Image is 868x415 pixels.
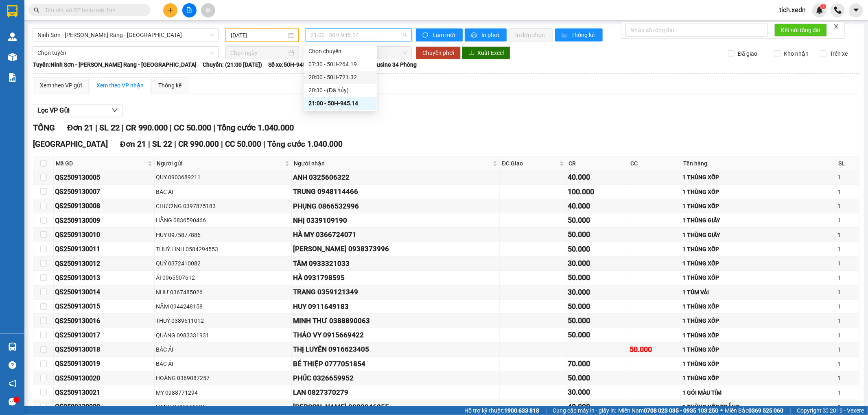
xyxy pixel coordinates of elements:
div: Thống kê [158,81,181,90]
div: 1 [837,202,858,211]
div: 50.000 [568,315,626,326]
div: 1 [837,316,858,325]
span: Miền Bắc [725,406,783,415]
div: 20:30 - (Đã hủy) [308,86,372,95]
span: Mã GD [56,159,146,168]
button: Lọc VP Gửi [33,104,122,117]
div: 1 THÙNG XỐP [682,331,835,340]
span: Kết nối tổng đài [781,26,820,35]
div: HUY 0975877886 [156,230,290,239]
div: THẢO VY 0915669422 [293,330,498,341]
div: NHỊ 0339109190 [293,215,498,226]
div: 1 [837,173,858,182]
div: QS2509130014 [55,287,153,297]
td: QS2509130011 [54,242,155,256]
span: 21:00 - 50H-945.14 [310,29,407,41]
div: 1 THÙNG XỐP [682,245,835,254]
span: CC 50.000 [225,139,261,149]
div: MINH THƯ 0388890063 [293,315,498,326]
div: THUỲ LINH 0584294553 [156,245,290,254]
div: 70.000 [568,358,626,369]
span: | [221,139,223,149]
div: HẠNH 0785656691 [156,402,290,411]
div: 07:30 - 50H-264.19 [308,60,372,69]
td: QS2509130022 [54,400,155,414]
div: 1 THÙNG GIẤY [682,230,835,239]
div: TRUNG 0948114466 [293,186,498,197]
div: 1 THÙNG XỐP [682,259,835,268]
th: Tên hàng [681,157,836,170]
div: Xem theo VP gửi [40,81,82,90]
span: | [545,406,547,415]
div: BÁC ÁI [156,187,290,196]
td: QS2509130005 [54,170,155,185]
div: 1 THÙNG XỐP [682,173,835,182]
div: MY 0988771294 [156,388,290,397]
div: 1 GÓI MÀU TÍM [682,388,835,397]
div: 1 THÙNG XỐP [682,302,835,311]
div: TÂM 0933321033 [293,258,498,269]
span: [GEOGRAPHIC_DATA] [33,139,108,149]
div: 1 [837,273,858,282]
td: QS2509130018 [54,343,155,357]
div: 40.000 [568,172,626,183]
div: 50.000 [568,329,626,341]
div: 1 [837,302,858,311]
span: copyright [823,408,829,413]
div: 50.000 [568,215,626,226]
td: QS2509130021 [54,385,155,400]
div: 1 THÙNG XỐP [682,345,835,354]
div: PHÚC 0326659952 [293,373,498,384]
span: | [148,139,150,149]
span: | [789,406,791,415]
div: QS2509130015 [55,301,153,311]
strong: 0369 525 060 [748,407,783,414]
span: Đã giao [735,49,761,58]
span: Chuyến: (21:00 [DATE]) [203,60,262,69]
div: 1 [837,288,858,297]
span: message [9,398,16,406]
td: QS2509130012 [54,256,155,271]
span: Ninh Sơn - Phan Rang - Sài Gòn [37,29,214,41]
div: BÁC ÁI [156,359,290,368]
span: Cung cấp máy in - giấy in: [553,406,616,415]
span: Kho nhận [781,49,812,58]
strong: 0708 023 035 - 0935 103 250 [644,407,718,414]
div: QS2509130008 [55,201,153,211]
div: 1 THÙNG XỐP TRẮNG [682,402,835,411]
span: | [213,123,215,133]
div: 1 THÙNG XỐP [682,316,835,325]
input: Chọn ngày [230,48,287,57]
td: QS2509130014 [54,285,155,300]
div: 1 THÙNG XỐP [682,187,835,196]
div: 21:00 - 50H-945.14 [308,99,372,108]
span: In phơi [481,30,500,39]
th: SL [836,157,859,170]
div: PHỤNG 0866532996 [293,201,498,212]
div: QS2509130010 [55,230,153,240]
span: | [263,139,265,149]
span: aim [205,7,211,13]
div: TRANG 0359121349 [293,287,498,298]
span: notification [9,380,16,387]
div: 1 [837,345,858,354]
b: Tuyến: Ninh Sơn - [PERSON_NAME] Rang - [GEOGRAPHIC_DATA] [33,61,197,68]
div: Chọn chuyến [304,45,377,58]
div: BÉ THIỆP 0777051854 [293,359,498,369]
span: Chọn tuyến [37,47,214,59]
span: TỔNG [33,123,55,133]
div: 1 [837,359,858,368]
span: plus [168,7,173,13]
span: Thống kê [572,30,596,39]
th: CC [628,157,681,170]
span: Trên xe [826,49,851,58]
div: 30.000 [568,387,626,398]
div: Chọn chuyến [308,47,372,56]
button: downloadXuất Excel [462,46,510,59]
div: QS2509130011 [55,244,153,254]
span: | [174,139,176,149]
div: 40.000 [568,200,626,212]
div: 1 [837,388,858,397]
span: search [34,7,39,13]
div: 1 TÚM VẢI [682,288,835,297]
